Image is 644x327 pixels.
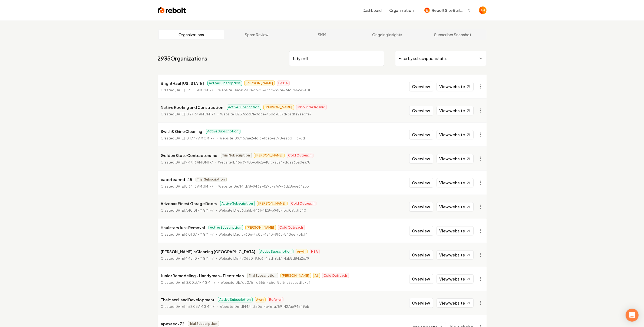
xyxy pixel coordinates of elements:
[207,81,242,86] span: Active Subscription
[175,208,214,212] time: [DATE] 7:40:01 PM GMT-7
[432,8,465,13] span: Rebolt Site Builder
[437,178,474,187] a: View website
[188,321,219,326] span: Trial Subscription
[161,152,217,159] p: Golden State Contractors Inc
[158,6,186,14] img: Rebolt Logo
[175,112,216,116] time: [DATE] 10:27:34 AM GMT-7
[409,202,433,212] button: Overview
[254,153,285,158] span: [PERSON_NAME]
[206,129,240,134] span: Active Subscription
[409,154,433,163] button: Overview
[196,177,227,182] span: Trial Subscription
[313,273,320,278] span: AJ
[263,105,294,110] span: [PERSON_NAME]
[209,225,243,230] span: Active Subscription
[220,304,309,309] p: Website ID 6fd1447f-330e-4a46-a759-427ab94549eb
[219,184,309,189] p: Website ID e7f41d78-943e-4295-a769-3d2866e642b3
[161,296,215,303] p: The Maxx Land Development
[437,298,474,308] a: View website
[386,5,417,15] button: Organization
[268,297,283,302] span: Referral
[363,8,382,13] a: Dashboard
[161,80,204,86] p: BrightHaul [US_STATE]
[290,201,316,206] span: Cold Outreach
[218,297,253,302] span: Active Subscription
[409,298,433,308] button: Overview
[479,6,487,14] img: Anthony Hurgoi
[277,81,290,86] span: BCBA
[175,160,213,164] time: [DATE] 9:47:13 AM GMT-7
[218,160,311,165] p: Website ID 45639703-3862-48fc-a8a4-ddea63a0ea78
[280,273,311,278] span: [PERSON_NAME]
[161,321,185,327] p: apexaec-72
[159,30,224,39] a: Organizations
[219,88,310,93] p: Website ID 4ca5c418-c535-46cd-b57e-94d946c42e01
[219,232,308,237] p: Website ID acfc760e-4c0b-4e43-9f6b-840eef731cf4
[355,30,420,39] a: Ongoing Insights
[227,105,261,110] span: Active Subscription
[161,232,214,237] p: Created
[224,30,289,39] a: Spam Review
[409,274,433,284] button: Overview
[278,225,305,230] span: Cold Outreach
[175,88,214,92] time: [DATE] 11:38:18 AM GMT-7
[221,153,252,158] span: Trial Subscription
[289,30,355,39] a: SMM
[437,106,474,115] a: View website
[437,82,474,91] a: View website
[322,273,349,278] span: Cold Outreach
[161,224,205,231] p: Haulstars Junk Removal
[437,226,474,235] a: View website
[437,274,474,283] a: View website
[257,201,288,206] span: [PERSON_NAME]
[161,280,216,285] p: Created
[437,250,474,259] a: View website
[161,176,192,183] p: capefearmd-45
[479,6,487,14] button: Open user button
[161,128,203,135] p: Swish&Shine Cleaning
[175,232,214,236] time: [DATE] 6:01:07 PM GMT-7
[161,88,214,93] p: Created
[158,55,207,62] a: 2935Organizations
[175,256,214,261] time: [DATE] 4:43:10 PM GMT-7
[161,136,215,141] p: Created
[296,105,327,110] span: Inbound/Organic
[175,136,215,140] time: [DATE] 10:19:47 AM GMT-7
[289,51,384,66] input: Search by name or ID
[409,82,433,91] button: Overview
[220,112,312,117] p: Website ID 239ccd91-9dbe-430d-887d-3adfe2eedfe7
[161,256,214,261] p: Created
[220,201,255,206] span: Active Subscription
[437,202,474,211] a: View website
[259,249,293,254] span: Active Subscription
[437,130,474,139] a: View website
[175,281,216,285] time: [DATE] 12:00:37 PM GMT-7
[437,154,474,163] a: View website
[409,106,433,115] button: Overview
[175,305,215,309] time: [DATE] 11:52:03 AM GMT-7
[409,178,433,188] button: Overview
[409,226,433,236] button: Overview
[247,273,278,278] span: Trial Subscription
[424,8,430,13] img: Rebolt Site Builder
[409,130,433,139] button: Overview
[161,160,213,165] p: Created
[161,304,215,309] p: Created
[175,184,214,188] time: [DATE] 8:34:13 AM GMT-7
[420,30,486,39] a: Subscriber Snapshot
[244,81,275,86] span: [PERSON_NAME]
[255,297,266,302] span: Avan
[161,248,256,255] p: [PERSON_NAME]'s Cleaning [GEOGRAPHIC_DATA]
[161,184,214,189] p: Created
[220,136,305,141] p: Website ID 97457ae2-fc1b-4be5-a978-aabd1111b76d
[161,104,223,111] p: Native Roofing and Construction
[161,112,216,117] p: Created
[310,249,320,254] span: HSA
[161,272,244,279] p: Junior Remodeling - Handyman - Electrician
[245,225,276,230] span: [PERSON_NAME]
[161,208,214,213] p: Created
[221,280,310,285] p: Website ID b7dc0751-d65b-4c5d-8e15-a2aceadfc7cf
[287,153,313,158] span: Cold Outreach
[161,200,217,207] p: Arizonas Finest Garage Doors
[409,250,433,260] button: Overview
